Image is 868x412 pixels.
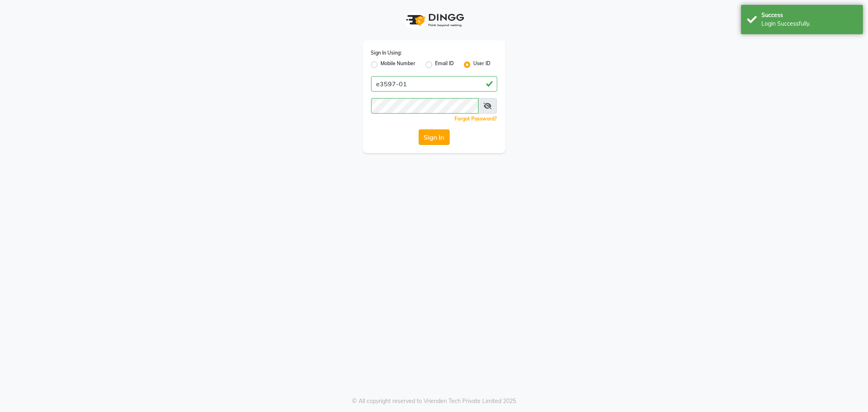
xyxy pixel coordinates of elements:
button: Sign In [419,129,450,145]
img: logo1.svg [402,8,467,32]
label: Sign In Using: [371,49,402,57]
label: Email ID [435,60,454,70]
div: Login Successfully. [761,20,857,28]
input: Username [371,98,479,114]
div: Success [761,11,857,20]
label: Mobile Number [381,60,416,70]
label: User ID [474,60,491,70]
input: Username [371,76,497,92]
a: Forgot Password? [455,116,497,122]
